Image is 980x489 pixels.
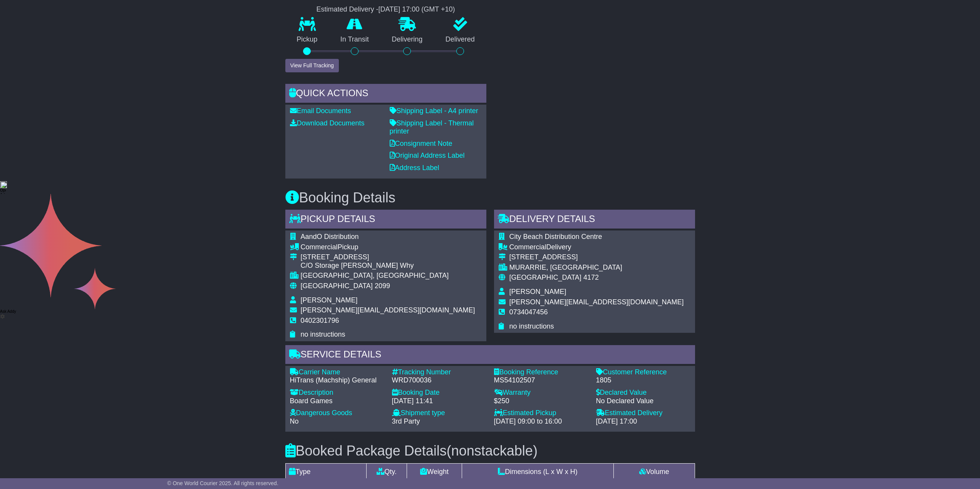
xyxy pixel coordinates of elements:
span: [PERSON_NAME][EMAIL_ADDRESS][DOMAIN_NAME] [301,306,475,314]
span: 4172 [583,274,599,281]
a: Shipping Label - A4 printer [390,107,478,115]
div: Board Games [290,397,384,406]
div: Shipment type [392,409,486,417]
td: Dimensions (L x W x H) [462,463,614,480]
a: Email Documents [290,107,351,115]
span: [PERSON_NAME] [509,288,566,295]
div: [STREET_ADDRESS] [509,253,684,262]
div: Tracking Number [392,368,486,377]
div: Pickup Details [285,210,486,230]
a: Original Address Label [390,152,465,159]
span: [GEOGRAPHIC_DATA] [509,274,581,281]
p: In Transit [329,35,380,44]
button: View Full Tracking [285,59,339,72]
div: Service Details [285,345,695,366]
h3: Booked Package Details [285,443,695,459]
span: [GEOGRAPHIC_DATA] [301,282,373,290]
td: Weight [407,463,462,480]
td: Qty. [366,463,407,480]
span: (nonstackable) [447,443,538,459]
span: Commercial [301,243,338,251]
p: Delivered [434,35,486,44]
span: [PERSON_NAME] [301,296,358,304]
h3: Booking Details [285,190,695,205]
div: MS54102507 [494,376,588,385]
div: [STREET_ADDRESS] [301,253,475,262]
p: Pickup [285,35,329,44]
td: Volume [613,463,695,480]
div: Description [290,389,384,397]
span: 0734047456 [509,308,548,316]
span: 0402301796 [301,317,339,324]
a: Address Label [390,164,439,172]
div: Customer Reference [596,368,690,377]
div: MURARRIE, [GEOGRAPHIC_DATA] [509,264,684,272]
div: Booking Reference [494,368,588,377]
div: Booking Date [392,389,486,397]
span: Commercial [509,243,546,251]
div: [DATE] 11:41 [392,397,486,406]
a: Shipping Label - Thermal printer [390,119,474,135]
div: [DATE] 17:00 (GMT +10) [379,5,455,14]
div: WRD700036 [392,376,486,385]
div: HiTrans (Machship) General [290,376,384,385]
td: Type [285,463,366,480]
span: no instructions [301,330,345,338]
div: Estimated Delivery [596,409,690,417]
div: Declared Value [596,389,690,397]
span: 2099 [375,282,390,290]
div: C/O Storage [PERSON_NAME] Why [301,262,475,270]
div: Warranty [494,389,588,397]
div: 1805 [596,376,690,385]
div: [DATE] 17:00 [596,417,690,426]
span: 3rd Party [392,417,420,425]
div: Estimated Pickup [494,409,588,417]
span: no instructions [509,322,554,330]
div: No Declared Value [596,397,690,406]
div: Delivery Details [494,210,695,230]
div: [DATE] 09:00 to 16:00 [494,417,588,426]
div: Estimated Delivery - [285,5,486,14]
div: Dangerous Goods [290,409,384,417]
a: Download Documents [290,119,365,127]
div: [GEOGRAPHIC_DATA], [GEOGRAPHIC_DATA] [301,272,475,280]
div: Delivery [509,243,684,252]
div: Carrier Name [290,368,384,377]
p: Delivering [380,35,434,44]
span: AandO Distribution [301,233,359,240]
span: [PERSON_NAME][EMAIL_ADDRESS][DOMAIN_NAME] [509,298,684,306]
div: Pickup [301,243,475,252]
span: City Beach Distribution Centre [509,233,602,240]
span: No [290,417,299,425]
div: Quick Actions [285,84,486,105]
span: © One World Courier 2025. All rights reserved. [167,480,278,486]
div: $250 [494,397,588,406]
a: Consignment Note [390,140,452,147]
